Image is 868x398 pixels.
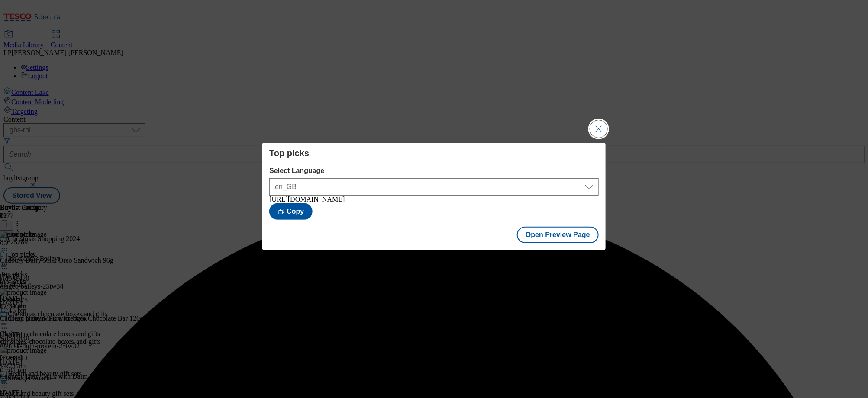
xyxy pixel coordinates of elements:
button: Copy [269,203,313,220]
div: Modal [262,143,605,250]
h4: Top picks [269,148,598,158]
button: Open Preview Page [517,227,599,243]
label: Select Language [269,167,598,175]
div: [URL][DOMAIN_NAME] [269,196,598,203]
button: Close Modal [590,120,607,138]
